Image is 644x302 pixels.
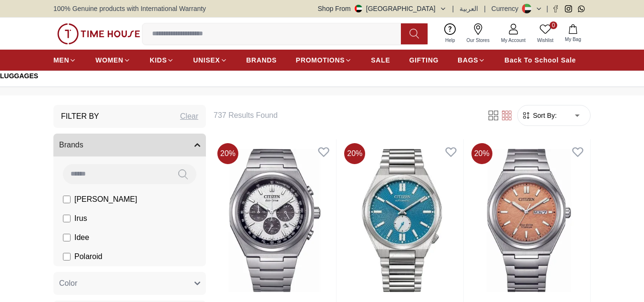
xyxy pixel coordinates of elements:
[193,55,220,65] span: UNISEX
[452,4,454,13] span: |
[441,37,459,44] span: Help
[491,4,522,13] div: Currency
[484,4,486,13] span: |
[63,196,71,203] input: [PERSON_NAME]
[561,36,585,43] span: My Bag
[74,194,137,205] span: [PERSON_NAME]
[63,215,71,222] input: Irus
[63,253,71,260] input: Polaroid
[531,111,557,120] span: Sort By:
[565,5,572,12] a: Instagram
[59,278,77,289] span: Color
[150,55,167,65] span: KIDS
[460,4,478,13] button: العربية
[371,55,390,65] span: SALE
[296,55,345,65] span: PROMOTIONS
[344,143,365,164] span: 20 %
[214,110,475,121] h6: 737 Results Found
[217,143,238,164] span: 20 %
[53,272,206,295] button: Color
[409,55,439,65] span: GIFTING
[95,52,131,69] a: WOMEN
[458,52,485,69] a: BAGS
[440,21,461,46] a: Help
[246,52,277,69] a: BRANDS
[95,55,123,65] span: WOMEN
[340,139,463,302] img: TSUYOSA COLLECTION - NK5010-51L
[74,213,87,224] span: Irus
[57,23,140,44] img: ...
[59,139,83,151] span: Brands
[74,232,89,243] span: Idee
[214,139,336,302] img: Zenshin - CA4610-85A
[533,37,557,44] span: Wishlist
[552,5,559,12] a: Facebook
[497,37,530,44] span: My Account
[53,4,206,13] span: 100% Genuine products with International Warranty
[53,55,69,65] span: MEN
[409,52,439,69] a: GIFTING
[150,52,174,69] a: KIDS
[463,37,493,44] span: Our Stores
[578,5,585,12] a: Whatsapp
[546,4,548,13] span: |
[63,234,71,241] input: Idee
[521,111,557,120] button: Sort By:
[74,251,102,262] span: Polaroid
[296,52,352,69] a: PROMOTIONS
[458,55,478,65] span: BAGS
[504,55,576,65] span: Back To School Sale
[371,52,390,69] a: SALE
[193,52,227,69] a: UNISEX
[355,5,362,12] img: United Arab Emirates
[53,134,206,156] button: Brands
[246,55,277,65] span: BRANDS
[550,21,557,29] span: 0
[468,139,590,302] img: Zenshin - AW0130-85A
[53,52,76,69] a: MEN
[559,22,587,45] button: My Bag
[180,111,198,122] div: Clear
[61,111,99,122] h3: Filter By
[318,4,447,13] button: Shop From[GEOGRAPHIC_DATA]
[504,52,576,69] a: Back To School Sale
[461,21,495,46] a: Our Stores
[532,21,559,46] a: 0Wishlist
[471,143,492,164] span: 20 %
